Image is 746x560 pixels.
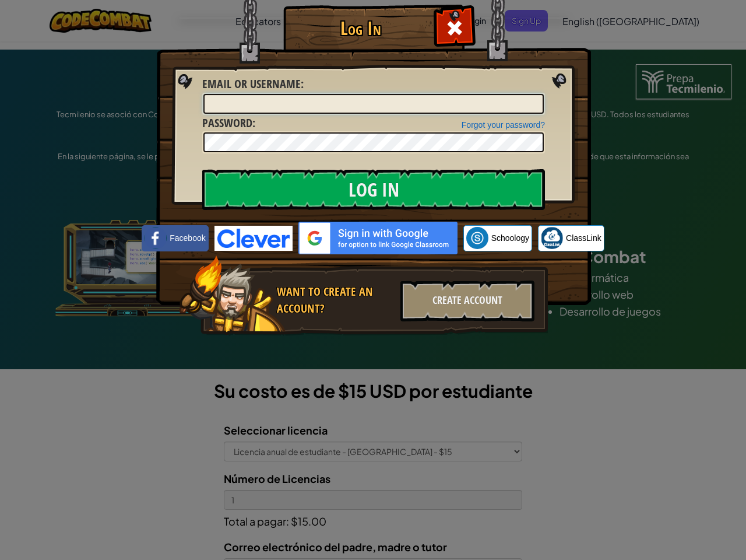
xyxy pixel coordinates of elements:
img: gplus_sso_button2.svg [298,222,458,254]
span: Password [202,115,252,131]
div: Create Account [400,281,534,321]
span: Facebook [170,232,205,244]
span: Email or Username [202,76,301,92]
img: classlink-logo-small.png [541,227,563,249]
img: schoology.png [466,227,488,249]
img: clever-logo-blue.png [214,226,293,251]
img: facebook_small.png [145,227,167,249]
input: Log In [202,169,545,210]
div: Want to create an account? [277,283,393,317]
label: : [202,115,255,132]
a: Forgot your password? [462,120,545,129]
h1: Log In [286,18,435,38]
label: : [202,76,304,93]
span: ClassLink [566,232,601,244]
span: Schoology [491,232,529,244]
